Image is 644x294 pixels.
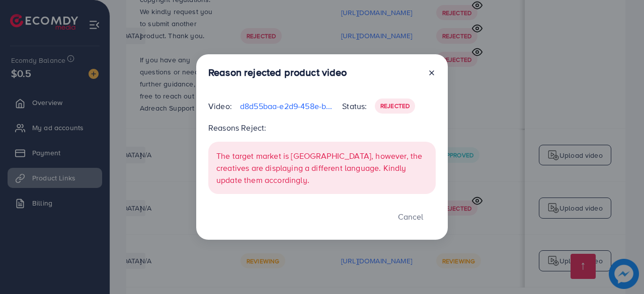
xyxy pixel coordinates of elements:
[208,122,436,134] p: Reasons Reject:
[380,102,410,110] span: Rejected
[208,100,232,112] p: Video:
[385,206,436,228] button: Cancel
[216,150,428,186] p: The target market is [GEOGRAPHIC_DATA], however, the creatives are displaying a different languag...
[208,66,347,78] h3: Reason rejected product video
[240,100,334,112] p: d8d55baa-e2d9-458e-b3e8-2420a720338f-1759409999540.mp4
[342,100,367,112] p: Status:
